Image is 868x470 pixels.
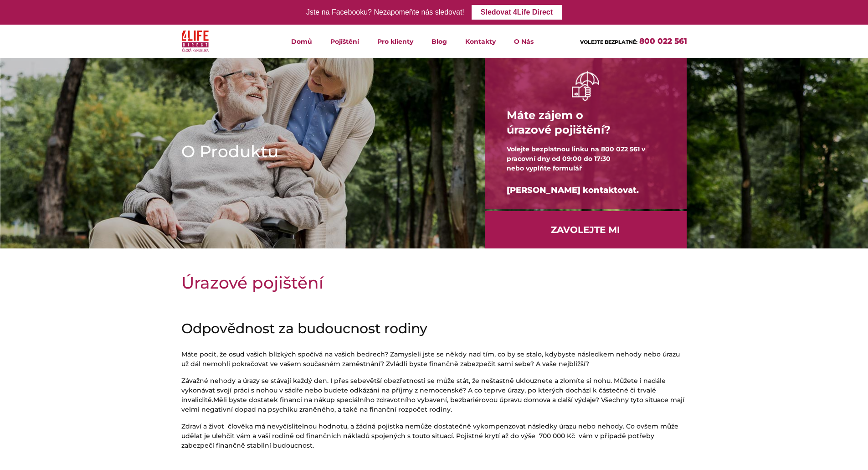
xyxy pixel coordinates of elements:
div: [PERSON_NAME] kontaktovat. [507,173,665,207]
a: Zavolejte mi [485,211,687,248]
a: Blog [422,25,456,58]
img: ruka držící deštník bilá ikona [572,71,599,100]
span: Volejte bezplatnou linku na 800 022 561 v pracovní dny od 09:00 do 17:30 nebo vyplňte formulář [507,145,645,172]
a: Domů [282,25,321,58]
p: Zdraví a život člověka má nevyčíslitelnou hodnotu, a žádná pojistka nemůže dostatečně vykompenzov... [181,422,687,450]
div: Jste na Facebooku? Nezapomeňte nás sledovat! [306,6,464,19]
h1: Úrazové pojištění [181,271,687,294]
p: Závažné nehody a úrazy se stávají každý den. I přes sebevětší obezřetnosti se může stát, že nešťa... [181,376,687,414]
h4: Máte zájem o úrazové pojištění? [507,101,665,145]
a: Kontakty [456,25,505,58]
a: 800 022 561 [639,36,687,46]
h1: O Produktu [181,140,456,163]
a: Sledovat 4Life Direct [472,5,562,20]
p: Máte pocit, že osud vašich blízkých spočívá na vašich bedrech? Zamysleli jste se někdy nad tím, c... [181,350,687,369]
h2: Odpovědnost za budoucnost rodiny [181,320,687,337]
span: VOLEJTE BEZPLATNĚ: [580,39,637,45]
img: 4Life Direct Česká republika logo [182,28,209,54]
